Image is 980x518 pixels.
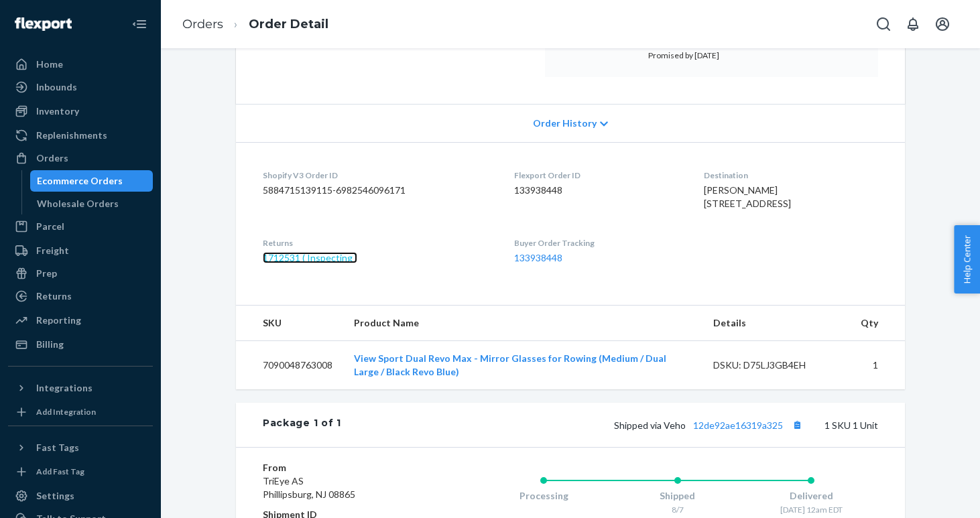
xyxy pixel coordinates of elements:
div: Ecommerce Orders [37,174,123,188]
a: Order Detail [249,17,328,31]
button: Open notifications [900,11,926,38]
div: Billing [36,338,64,351]
span: [PERSON_NAME] [STREET_ADDRESS] [704,184,791,209]
div: Wholesale Orders [37,197,119,210]
a: Replenishments [8,125,153,146]
div: Returns [36,289,72,303]
dt: Buyer Order Tracking [514,237,682,249]
a: Returns [8,285,153,307]
a: Add Integration [8,404,153,420]
a: 12de92ae16319a325 [693,419,783,431]
a: Ecommerce Orders [30,170,154,192]
a: Billing [8,334,153,355]
a: Prep [8,263,153,284]
div: Orders [36,151,68,165]
span: Order History [533,117,597,130]
div: Add Fast Tag [36,466,84,477]
a: Home [8,54,153,75]
div: 8/7 [611,504,745,515]
div: Prep [36,267,57,280]
div: Settings [36,489,74,503]
td: 7090048763008 [236,341,343,390]
a: Orders [8,147,153,169]
a: Parcel [8,216,153,237]
button: Integrations [8,377,153,399]
span: TriEye AS Phillipsburg, NJ 08865 [263,475,355,500]
div: Inbounds [36,80,77,94]
th: Details [702,306,850,341]
div: Package 1 of 1 [263,416,341,434]
button: Close Navigation [126,11,153,38]
th: Qty [850,306,905,341]
div: [DATE] 12am EDT [744,504,878,515]
button: Help Center [954,225,980,294]
div: Freight [36,244,69,257]
div: Replenishments [36,129,107,142]
div: Add Integration [36,406,96,417]
div: Integrations [36,381,93,395]
th: Product Name [343,306,702,341]
div: Processing [477,489,611,503]
a: Reporting [8,310,153,331]
button: Fast Tags [8,437,153,458]
span: Shipped via Veho [614,419,806,431]
dd: 133938448 [514,184,682,197]
a: Inbounds [8,76,153,98]
button: Open account menu [929,11,956,38]
th: SKU [236,306,343,341]
div: DSKU: D75LJ3GB4EH [713,359,839,372]
div: Home [36,58,63,71]
div: Inventory [36,105,79,118]
dt: Returns [263,237,493,249]
dd: 5884715139115-6982546096171 [263,184,493,197]
div: Reporting [36,314,81,327]
a: Orders [182,17,223,31]
p: Promised by [DATE] [648,50,775,61]
div: Parcel [36,220,64,233]
dt: From [263,461,423,474]
div: Delivered [744,489,878,503]
button: Open Search Box [870,11,897,38]
button: Copy tracking number [788,416,806,434]
div: 1 SKU 1 Unit [341,416,878,434]
a: 133938448 [514,252,562,263]
a: Wholesale Orders [30,193,154,214]
a: Freight [8,240,153,261]
a: Settings [8,485,153,507]
dt: Flexport Order ID [514,170,682,181]
a: Add Fast Tag [8,464,153,480]
ol: breadcrumbs [172,5,339,44]
a: 1712531 ( Inspecting ) [263,252,357,263]
div: Fast Tags [36,441,79,454]
td: 1 [850,341,905,390]
a: View Sport Dual Revo Max - Mirror Glasses for Rowing (Medium / Dual Large / Black Revo Blue) [354,352,666,377]
img: Flexport logo [15,17,72,31]
dt: Destination [704,170,878,181]
div: Shipped [611,489,745,503]
a: Inventory [8,101,153,122]
dt: Shopify V3 Order ID [263,170,493,181]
